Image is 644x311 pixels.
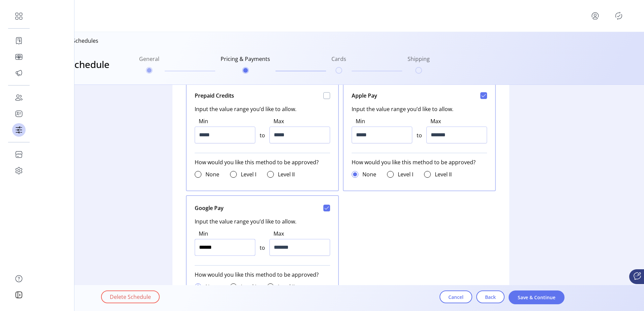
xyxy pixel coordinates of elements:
[613,10,624,21] button: Publisher Panel
[110,293,151,301] span: Delete Schedule
[352,92,377,100] span: Apple Pay
[260,131,265,143] span: to
[221,55,270,67] h6: Pricing & Payments
[101,290,160,303] button: Delete Schedule
[273,230,330,238] label: Max
[485,293,496,301] span: Back
[50,57,109,71] h3: Edit Schedule
[356,117,412,125] label: Min
[241,283,256,291] label: Level I
[195,92,234,100] span: Prepaid Credits
[195,158,330,166] span: How would you like this method to be approved?
[509,290,565,304] button: Save & Continue
[205,170,219,178] label: None
[195,271,330,279] span: How would you like this method to be approved?
[260,244,265,256] span: to
[476,290,505,303] button: Back
[430,117,487,125] label: Max
[362,170,376,178] label: None
[278,283,295,291] label: Level II
[273,117,330,125] label: Max
[195,204,224,212] span: Google Pay
[53,37,98,45] p: Back to Schedules
[205,283,219,291] label: None
[195,212,330,226] span: Input the value range you’d like to allow.
[278,170,295,178] label: Level II
[352,100,487,113] span: Input the value range you’d like to allow.
[199,230,255,238] label: Min
[435,170,452,178] label: Level II
[398,170,413,178] label: Level I
[241,170,256,178] label: Level I
[352,158,487,166] span: How would you like this method to be approved?
[517,294,556,301] span: Save & Continue
[448,293,463,301] span: Cancel
[199,117,255,125] label: Min
[590,10,601,21] button: menu
[195,100,330,113] span: Input the value range you’d like to allow.
[440,290,472,303] button: Cancel
[417,131,422,143] span: to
